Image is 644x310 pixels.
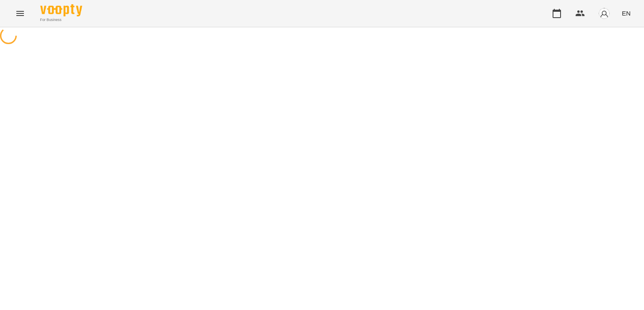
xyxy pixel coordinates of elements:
img: avatar_s.png [598,8,610,19]
button: EN [618,5,634,21]
button: Menu [10,3,30,24]
span: For Business [40,17,82,23]
img: Voopty Logo [40,4,82,16]
span: EN [622,9,631,18]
